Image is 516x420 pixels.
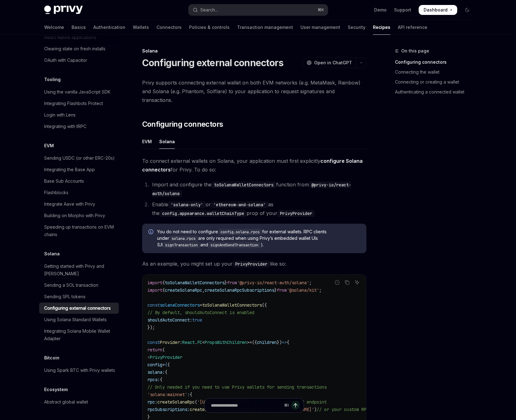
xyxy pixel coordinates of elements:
[147,384,327,390] span: // Only needed if you need to use Privy wallets for sending transactions
[277,287,287,293] span: from
[211,201,268,208] code: 'ethereum-and-solana'
[142,157,366,174] span: To connect external wallets on Solana, your application must first explicitly for Privy. To do so:
[195,340,197,345] span: .
[189,20,230,35] a: Policies & controls
[39,121,119,132] a: Integrating with tRPC
[44,154,115,162] div: Sending USDC (or other ERC-20s)
[374,7,387,13] a: Demo
[309,280,312,285] span: ;
[162,280,165,285] span: {
[395,87,477,97] a: Authenticating a connected wallet
[156,20,182,35] a: Connectors
[165,369,167,375] span: {
[44,293,86,300] div: Sending SPL tokens
[160,302,200,308] span: solanaConnectors
[44,100,103,107] div: Integrating Flashbots Protect
[160,377,162,382] span: {
[167,362,170,367] span: {
[39,55,119,66] a: OAuth with Capacitor
[343,278,351,286] button: Copy the contents from the code block
[39,280,119,291] a: Sending a SOL transaction
[287,287,319,293] span: '@solana/kit'
[353,278,361,286] button: Ask AI
[39,365,119,376] a: Using Spark BTC with Privy wallets
[147,377,160,382] span: rpcs:
[142,48,366,54] div: Solana
[44,111,76,119] div: Login with Lens
[147,317,192,323] span: shouldAutoConnect:
[202,340,205,345] span: <
[150,354,182,360] span: PrivyProvider
[300,20,340,35] a: User management
[163,242,200,248] code: signTransaction
[394,7,411,13] a: Support
[319,287,322,293] span: ;
[44,189,68,196] div: Flashblocks
[44,250,60,258] h5: Solana
[291,401,300,410] button: Send message
[165,362,167,367] span: {
[133,20,149,35] a: Wallets
[44,304,111,312] div: Configuring external connectors
[142,134,152,149] div: EVM
[39,291,119,302] a: Sending SPL tokens
[44,177,84,185] div: Base Sub Accounts
[208,242,261,248] code: signAndSendTransaction
[44,398,88,406] div: Abstract global wallet
[168,201,206,208] code: 'solana-only'
[277,340,282,345] span: })
[237,280,309,285] span: '@privy-io/react-auth/solana'
[160,210,247,217] code: config.appearance.walletChainType
[44,367,115,374] div: Using Spark BTC with Privy wallets
[44,57,87,64] div: OAuth with Capacitor
[44,354,59,362] h5: Bitcoin
[39,153,119,164] a: Sending USDC (or other ERC-20s)
[147,354,150,360] span: <
[39,221,119,240] a: Speeding up transactions on EVM chains
[190,392,192,397] span: {
[39,199,119,210] a: Integrate Aave with Privy
[44,20,64,35] a: Welcome
[147,362,162,367] span: config
[395,57,477,67] a: Configuring connectors
[147,369,165,375] span: solana:
[395,77,477,87] a: Connecting or creating a wallet
[247,340,249,345] span: >
[398,20,427,35] a: API reference
[142,78,366,104] span: Privy supports connecting external wallet on both EVM networks (e.g. MetaMask, Rainbow) and Solan...
[147,310,254,315] span: // By default, shouldAutoConnect is enabled
[180,340,182,345] span: :
[314,60,352,66] span: Open in ChatGPT
[160,340,180,345] span: Provider
[44,212,105,219] div: Building on Morpho with Privy
[93,20,125,35] a: Authentication
[44,88,110,96] div: Using the vanilla JavaScript SDK
[162,362,165,367] span: =
[182,340,195,345] span: React
[39,210,119,221] a: Building on Morpho with Privy
[419,5,457,15] a: Dashboard
[462,5,472,15] button: Toggle dark mode
[147,325,155,330] span: });
[212,181,276,188] code: toSolanaWalletConnectors
[72,20,86,35] a: Basics
[44,200,95,208] div: Integrate Aave with Privy
[424,7,448,13] span: Dashboard
[211,399,281,412] input: Ask a question...
[147,340,160,345] span: const
[39,176,119,187] a: Base Sub Accounts
[142,119,223,129] span: Configuring connectors
[233,261,270,267] code: PrivyProvider
[44,6,83,14] img: dark logo
[39,396,119,408] a: Abstract global wallet
[333,278,341,286] button: Report incorrect code
[39,314,119,325] a: Using Solana Standard Wallets
[39,187,119,198] a: Flashblocks
[44,76,61,83] h5: Tooling
[249,340,252,345] span: =
[169,235,198,242] code: solana.rpcs
[147,302,160,308] span: const
[44,45,105,52] div: Clearing state on fresh installs
[44,262,115,277] div: Getting started with Privy and [PERSON_NAME]
[373,20,390,35] a: Recipes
